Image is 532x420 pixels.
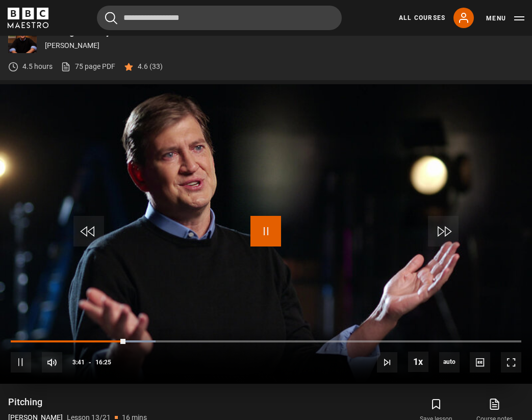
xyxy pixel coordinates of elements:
[439,352,460,373] span: auto
[408,352,428,372] button: Playback Rate
[439,352,460,373] div: Current quality: 720p
[138,61,163,72] p: 4.6 (33)
[45,40,524,51] p: [PERSON_NAME]
[501,352,521,373] button: Fullscreen
[89,359,91,366] span: -
[95,353,111,372] span: 16:25
[11,352,31,373] button: Pause
[97,6,342,30] input: Search
[8,8,48,28] svg: BBC Maestro
[470,352,490,373] button: Captions
[377,352,397,373] button: Next Lesson
[105,12,117,24] button: Submit the search query
[61,61,115,72] a: 75 page PDF
[22,61,53,72] p: 4.5 hours
[8,396,147,408] h1: Pitching
[42,352,62,373] button: Mute
[11,340,521,342] div: Progress Bar
[486,13,524,23] button: Toggle navigation
[45,27,524,36] p: Writing Comedy for Television
[72,353,85,372] span: 3:41
[399,13,445,22] a: All Courses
